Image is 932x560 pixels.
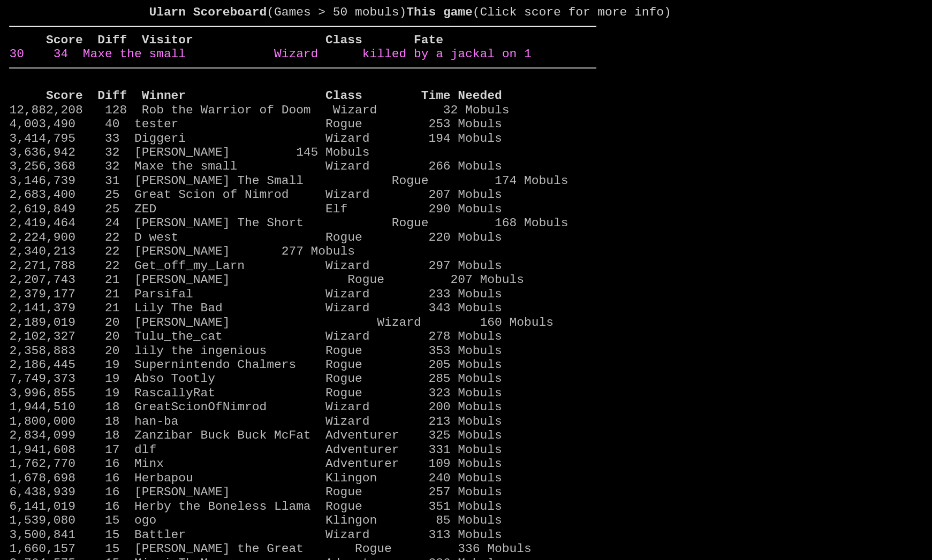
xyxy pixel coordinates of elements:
a: 7,749,373 19 Abso Tootly Rogue 285 Mobuls [9,372,502,386]
a: 2,379,177 21 Parsifal Wizard 233 Mobuls [9,287,502,301]
a: 2,683,400 25 Great Scion of Nimrod Wizard 207 Mobuls [9,188,502,202]
b: Ularn Scoreboard [149,5,267,19]
b: This game [406,5,473,19]
a: 2,224,900 22 D west Rogue 220 Mobuls [9,231,502,244]
a: 3,414,795 33 Diggeri Wizard 194 Mobuls [9,132,502,145]
a: 1,539,080 15 ogo Klingon 85 Mobuls [9,513,502,527]
a: 1,941,608 17 dlf Adventurer 331 Mobuls [9,443,502,457]
a: 4,003,490 40 tester Rogue 253 Mobuls [9,117,502,131]
a: 1,944,510 18 GreatScionOfNimrod Wizard 200 Mobuls [9,400,502,414]
b: Score Diff Winner Class Time Needed [46,89,502,103]
larn: (Games > 50 mobuls) (Click score for more info) Click on a score for more information ---- Reload... [9,5,596,532]
a: 2,141,379 21 Lily The Bad Wizard 343 Mobuls [9,301,502,315]
a: 3,636,942 32 [PERSON_NAME] 145 Mobuls [9,145,369,159]
a: 2,834,099 18 Zanzibar Buck Buck McFat Adventurer 325 Mobuls [9,428,502,442]
a: 2,419,464 24 [PERSON_NAME] The Short Rogue 168 Mobuls [9,216,568,230]
a: 30 34 Maxe the small Wizard killed by a jackal on 1 [9,47,531,61]
a: 2,271,788 22 Get_off_my_Larn Wizard 297 Mobuls [9,259,502,273]
a: 2,207,743 21 [PERSON_NAME] Rogue 207 Mobuls [9,273,524,287]
a: 1,678,698 16 Herbapou Klingon 240 Mobuls [9,471,502,485]
a: 1,762,770 16 Minx Adventurer 109 Mobuls [9,457,502,471]
a: 2,102,327 20 Tulu_the_cat Wizard 278 Mobuls [9,329,502,343]
a: 2,358,883 20 lily the ingenious Rogue 353 Mobuls [9,344,502,358]
a: 12,882,208 128 Rob the Warrior of Doom Wizard 32 Mobuls [9,103,509,117]
a: 2,619,849 25 ZED Elf 290 Mobuls [9,202,502,216]
a: 6,141,019 16 Herby the Boneless Llama Rogue 351 Mobuls [9,500,502,513]
b: Score Diff Visitor Class Fate [46,33,443,47]
a: 2,186,445 19 Supernintendo Chalmers Rogue 205 Mobuls [9,358,502,372]
a: 3,146,739 31 [PERSON_NAME] The Small Rogue 174 Mobuls [9,174,568,188]
a: 3,996,855 19 RascallyRat Rogue 323 Mobuls [9,386,502,400]
a: 2,340,213 22 [PERSON_NAME] 277 Mobuls [9,244,355,258]
a: 6,438,939 16 [PERSON_NAME] Rogue 257 Mobuls [9,485,502,499]
a: 3,500,841 15 Battler Wizard 313 Mobuls [9,528,502,542]
a: 2,189,019 20 [PERSON_NAME] Wizard 160 Mobuls [9,316,554,329]
a: 3,256,368 32 Maxe the small Wizard 266 Mobuls [9,159,502,173]
a: 1,800,000 18 han-ba Wizard 213 Mobuls [9,415,502,428]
